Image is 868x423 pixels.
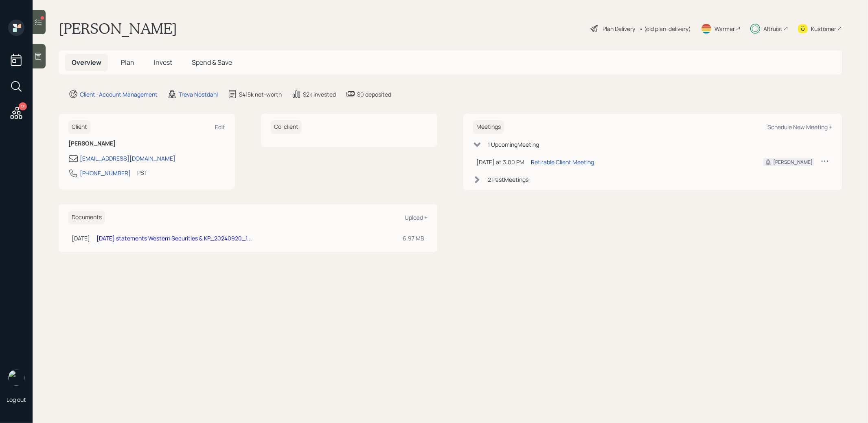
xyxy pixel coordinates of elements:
div: PST [137,168,147,177]
a: [DATE] statements Western Securities & KP_20240920_1... [96,234,252,242]
div: Client · Account Management [80,90,158,99]
div: Schedule New Meeting + [767,123,832,131]
div: 1 Upcoming Meeting [488,140,539,149]
h6: [PERSON_NAME] [68,140,225,147]
span: Plan [121,58,134,67]
div: Treva Nostdahl [179,90,218,99]
img: treva-nostdahl-headshot.png [8,370,24,386]
div: Edit [215,123,225,131]
div: 6.97 MB [403,234,424,242]
h1: [PERSON_NAME] [59,20,177,37]
div: Altruist [763,24,783,33]
h6: Meetings [473,120,504,134]
span: Overview [72,58,101,67]
div: Warmer [715,24,735,33]
span: Spend & Save [192,58,232,67]
h6: Documents [68,211,105,224]
div: [EMAIL_ADDRESS][DOMAIN_NAME] [80,154,175,163]
div: 2 Past Meeting s [488,175,528,184]
span: Invest [154,58,172,67]
div: [DATE] [72,234,90,242]
div: [PHONE_NUMBER] [80,169,131,177]
div: 13 [19,102,27,110]
div: $0 deposited [357,90,391,99]
div: Upload + [405,214,427,221]
div: Kustomer [811,24,836,33]
h6: Client [68,120,90,134]
div: Log out [7,396,26,403]
div: Plan Delivery [603,24,635,33]
div: • (old plan-delivery) [639,24,691,33]
div: $415k net-worth [239,90,282,99]
h6: Co-client [271,120,302,134]
div: Retirable Client Meeting [531,158,594,166]
div: [PERSON_NAME] [773,159,813,166]
div: [DATE] at 3:00 PM [476,158,524,166]
div: $2k invested [303,90,336,99]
